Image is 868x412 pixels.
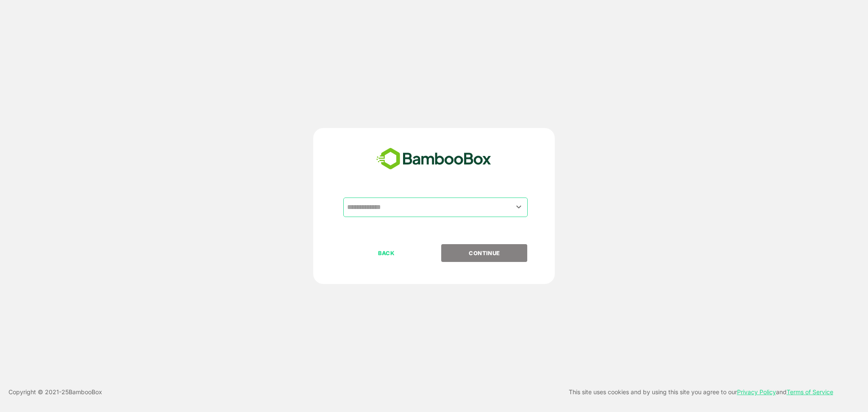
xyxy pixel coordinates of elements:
[344,248,429,258] p: BACK
[441,244,527,262] button: CONTINUE
[569,387,833,397] p: This site uses cookies and by using this site you agree to our and
[513,201,525,213] button: Open
[737,388,776,395] a: Privacy Policy
[8,387,102,397] p: Copyright © 2021- 25 BambooBox
[372,145,496,173] img: bamboobox
[787,388,833,395] a: Terms of Service
[343,244,429,262] button: BACK
[442,248,527,258] p: CONTINUE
